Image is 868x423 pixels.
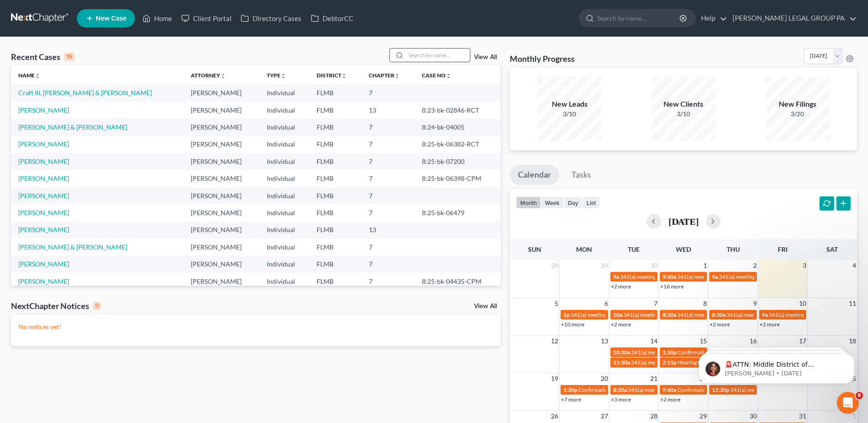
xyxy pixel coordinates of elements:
[361,136,415,153] td: 7
[40,35,158,43] p: Message from Katie, sent 3w ago
[236,10,306,27] a: Directory Cases
[309,153,361,170] td: FLMB
[623,311,712,318] span: 341(a) meeting for [PERSON_NAME]
[309,170,361,187] td: FLMB
[837,392,859,414] iframe: Intercom live chat
[309,187,361,204] td: FLMB
[309,119,361,136] td: FLMB
[611,321,631,328] a: +2 more
[259,102,309,119] td: Individual
[649,373,658,384] span: 21
[369,72,400,79] a: Chapterunfold_more
[712,311,726,318] span: 8:30a
[18,192,69,200] a: [PERSON_NAME]
[561,321,584,328] a: +10 more
[631,359,768,366] span: 341(a) meeting for [PERSON_NAME] & [PERSON_NAME]
[766,99,830,109] div: New Filings
[309,102,361,119] td: FLMB
[18,174,69,182] a: [PERSON_NAME]
[394,73,400,79] i: unfold_more
[677,311,766,318] span: 341(a) meeting for [PERSON_NAME]
[538,109,602,119] div: 3/10
[852,411,857,422] span: 1
[361,204,415,221] td: 7
[220,73,226,79] i: unfold_more
[578,386,682,393] span: Confirmation hearing for [PERSON_NAME]
[361,273,415,290] td: 7
[613,311,622,318] span: 10a
[415,136,501,153] td: 8:25-bk-06382-RCT
[183,136,259,153] td: [PERSON_NAME]
[259,187,309,204] td: Individual
[561,396,581,403] a: +7 more
[600,336,609,347] span: 13
[631,349,719,356] span: 341(a) meeting for [PERSON_NAME]
[183,273,259,290] td: [PERSON_NAME]
[613,349,630,356] span: 10:30a
[183,187,259,204] td: [PERSON_NAME]
[18,89,152,97] a: Craft III, [PERSON_NAME] & [PERSON_NAME]
[550,411,559,422] span: 26
[597,10,681,27] input: Search by name...
[309,273,361,290] td: FLMB
[620,273,708,280] span: 341(a) meeting for [PERSON_NAME]
[766,109,830,119] div: 3/20
[309,239,361,255] td: FLMB
[138,10,177,27] a: Home
[649,260,658,271] span: 30
[183,119,259,136] td: [PERSON_NAME]
[685,334,868,398] iframe: Intercom notifications message
[528,245,541,253] span: Sun
[361,170,415,187] td: 7
[415,153,501,170] td: 8:25-bk-07200
[702,260,708,271] span: 1
[652,109,716,119] div: 3/10
[259,256,309,273] td: Individual
[712,273,718,280] span: 9a
[406,49,470,62] input: Search by name...
[669,217,699,226] h2: [DATE]
[727,245,740,253] span: Thu
[563,311,570,318] span: 1p
[563,386,577,393] span: 1:30p
[18,157,69,165] a: [PERSON_NAME]
[306,10,358,27] a: DebtorCC
[563,165,599,185] a: Tasks
[183,222,259,239] td: [PERSON_NAME]
[183,102,259,119] td: [PERSON_NAME]
[749,411,758,422] span: 30
[550,260,559,271] span: 28
[564,196,582,209] button: day
[826,245,838,253] span: Sat
[550,373,559,384] span: 19
[600,373,609,384] span: 20
[18,322,493,331] p: No notices yet!
[183,84,259,101] td: [PERSON_NAME]
[660,283,684,290] a: +16 more
[309,222,361,239] td: FLMB
[361,239,415,255] td: 7
[415,170,501,187] td: 8:25-bk-06398-CPM
[582,196,600,209] button: list
[341,73,347,79] i: unfold_more
[183,153,259,170] td: [PERSON_NAME]
[96,15,126,22] span: New Case
[798,298,807,309] span: 10
[259,84,309,101] td: Individual
[663,349,677,356] span: 1:30p
[259,136,309,153] td: Individual
[446,73,451,79] i: unfold_more
[538,99,602,109] div: New Leads
[11,51,75,62] div: Recent Cases
[613,273,619,280] span: 9a
[177,10,236,27] a: Client Portal
[510,53,575,64] h3: Monthly Progress
[18,277,69,285] a: [PERSON_NAME]
[628,245,640,253] span: Tue
[259,119,309,136] td: Individual
[728,10,857,27] a: [PERSON_NAME] LEGAL GROUP PA
[280,73,286,79] i: unfold_more
[696,10,727,27] a: Help
[760,321,780,328] a: +2 more
[18,123,127,131] a: [PERSON_NAME] & [PERSON_NAME]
